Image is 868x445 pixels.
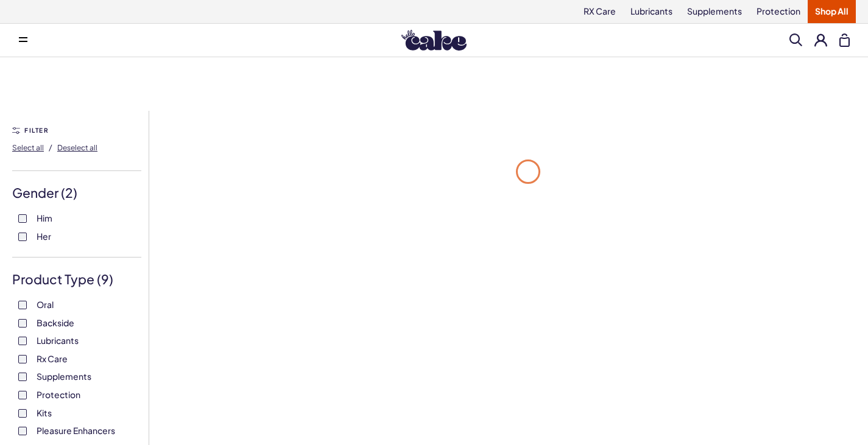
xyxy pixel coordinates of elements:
[37,296,54,312] span: Oral
[18,301,27,309] input: Oral
[12,138,44,157] button: Select all
[401,30,467,51] img: Hello Cake
[18,409,27,418] input: Kits
[18,355,27,363] input: Rx Care
[18,373,27,381] input: Supplements
[18,427,27,435] input: Pleasure Enhancers
[37,405,52,421] span: Kits
[57,143,97,152] span: Deselect all
[37,315,74,331] span: Backside
[37,387,80,402] span: Protection
[18,391,27,399] input: Protection
[12,143,44,152] span: Select all
[49,142,52,153] span: /
[37,368,91,384] span: Supplements
[18,233,27,241] input: Her
[37,422,115,438] span: Pleasure Enhancers
[37,351,68,366] span: Rx Care
[18,214,27,223] input: Him
[37,332,79,348] span: Lubricants
[18,337,27,345] input: Lubricants
[18,319,27,328] input: Backside
[37,210,52,226] span: Him
[57,138,97,157] button: Deselect all
[37,228,51,244] span: Her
